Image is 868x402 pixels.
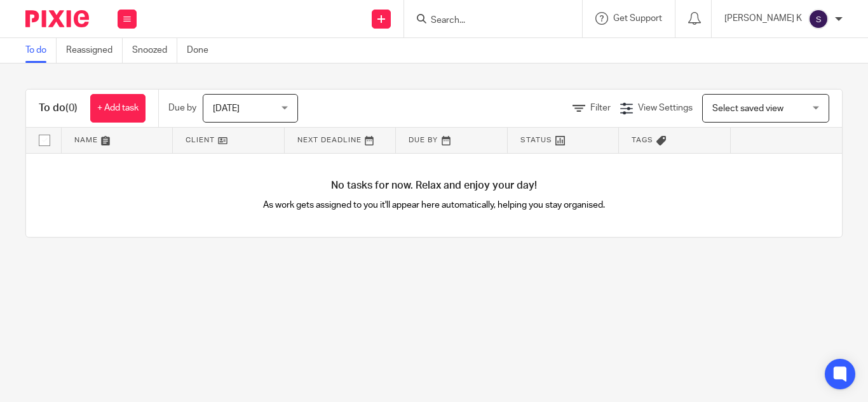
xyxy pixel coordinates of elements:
[613,14,662,23] span: Get Support
[213,104,240,113] span: [DATE]
[132,38,177,63] a: Snoozed
[590,104,611,112] span: Filter
[168,102,196,114] p: Due by
[25,10,89,27] img: Pixie
[808,9,829,29] img: svg%3E
[26,179,842,192] h4: No tasks for now. Relax and enjoy your day!
[430,15,544,27] input: Search
[724,12,802,25] p: [PERSON_NAME] K
[638,104,693,112] span: View Settings
[65,103,78,113] span: (0)
[230,199,638,211] p: As work gets assigned to you it'll appear here automatically, helping you stay organised.
[25,38,57,63] a: To do
[90,94,146,123] a: + Add task
[632,137,653,144] span: Tags
[712,104,783,113] span: Select saved view
[66,38,123,63] a: Reassigned
[187,38,218,63] a: Done
[39,102,78,115] h1: To do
